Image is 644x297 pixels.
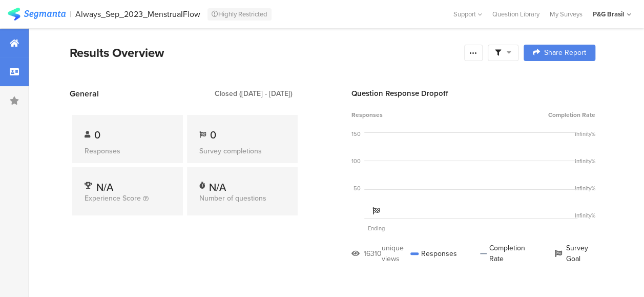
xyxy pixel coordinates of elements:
[366,224,386,232] div: Ending
[354,184,361,192] div: 50
[372,207,380,214] i: Survey Goal
[209,180,226,195] span: N/A
[544,49,586,56] span: Share Report
[199,146,285,156] div: Survey completions
[215,88,293,99] div: Closed ([DATE] - [DATE])
[70,44,459,62] div: Results Overview
[75,9,200,19] div: Always_Sep_2023_MenstrualFlow
[593,9,624,19] div: P&G Brasil
[575,130,595,138] div: Infinity%
[351,110,383,120] span: Responses
[575,157,595,165] div: Infinity%
[364,248,382,259] div: 16310
[207,8,272,21] div: Highly Restricted
[382,243,410,264] div: unique views
[575,211,595,220] div: Infinity%
[575,184,595,192] div: Infinity%
[70,8,71,20] div: |
[85,193,141,204] span: Experience Score
[351,130,361,138] div: 150
[487,9,545,19] a: Question Library
[548,110,595,120] span: Completion Rate
[410,243,457,264] div: Responses
[351,157,361,165] div: 100
[545,9,588,19] a: My Surveys
[480,243,532,264] div: Completion Rate
[96,180,113,195] span: N/A
[199,193,266,204] span: Number of questions
[94,127,100,143] span: 0
[453,6,482,22] div: Support
[210,127,216,143] span: 0
[351,88,595,99] div: Question Response Dropoff
[85,146,171,156] div: Responses
[555,243,595,264] div: Survey Goal
[70,88,99,100] span: General
[8,8,66,21] img: segmanta logo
